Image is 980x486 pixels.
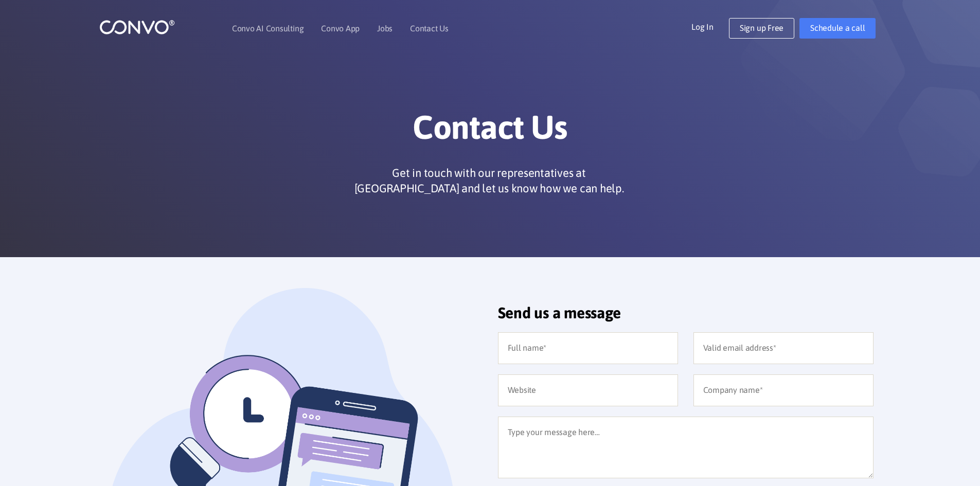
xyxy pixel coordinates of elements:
a: Sign up Free [729,18,794,39]
input: Valid email address* [693,332,874,364]
input: Company name* [693,374,874,406]
h1: Contact Us [205,107,776,155]
input: Full name* [498,332,678,364]
input: Website [498,374,678,406]
a: Convo AI Consulting [232,24,304,32]
h2: Send us a message [498,303,874,330]
p: Get in touch with our representatives at [GEOGRAPHIC_DATA] and let us know how we can help. [350,165,628,196]
a: Log In [691,18,729,34]
a: Contact Us [410,24,449,32]
a: Jobs [377,24,393,32]
img: logo_1.png [99,19,175,35]
a: Schedule a call [799,18,876,39]
a: Convo App [321,24,360,32]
